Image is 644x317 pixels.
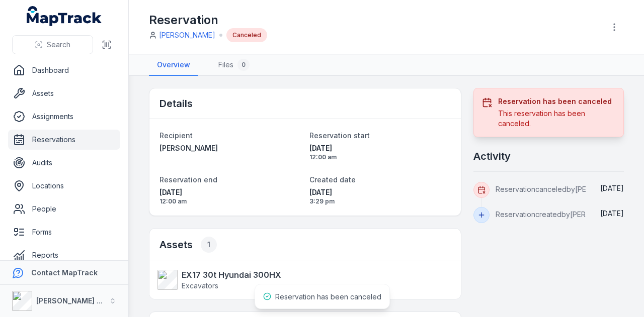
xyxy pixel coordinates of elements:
[226,28,267,42] div: Canceled
[210,55,258,76] a: Files0
[309,131,370,140] span: Reservation start
[309,175,356,184] span: Created date
[8,83,120,103] a: Assets
[8,176,120,196] a: Locations
[496,210,626,219] span: Reservation created by [PERSON_NAME]
[159,131,193,140] span: Recipient
[159,187,301,197] span: [DATE]
[157,269,443,291] a: EX17 30t Hyundai 300HXExcavators
[47,40,70,50] span: Search
[496,185,631,193] span: Reservation canceled by [PERSON_NAME]
[159,143,301,153] a: [PERSON_NAME]
[8,107,120,127] a: Assignments
[149,12,267,28] h1: Reservation
[275,292,381,301] span: Reservation has been canceled
[498,96,615,107] h3: Reservation has been canceled
[8,199,120,219] a: People
[237,59,250,71] div: 0
[600,184,624,192] time: 12/09/2025, 9:27:46 am
[159,96,193,111] h2: Details
[600,209,624,218] time: 11/09/2025, 3:29:24 pm
[201,237,217,253] div: 1
[149,55,198,76] a: Overview
[600,184,624,192] span: [DATE]
[309,153,451,161] span: 12:00 am
[309,143,451,161] time: 13/10/2025, 12:00:00 am
[309,143,451,153] span: [DATE]
[309,197,451,205] span: 3:29 pm
[31,268,98,277] strong: Contact MapTrack
[36,296,119,305] strong: [PERSON_NAME] Group
[498,109,615,129] div: This reservation has been canceled.
[8,60,120,80] a: Dashboard
[309,187,451,197] span: [DATE]
[159,197,301,205] span: 12:00 am
[159,30,215,40] a: [PERSON_NAME]
[8,130,120,150] a: Reservations
[12,35,93,54] button: Search
[182,281,218,290] span: Excavators
[8,245,120,265] a: Reports
[600,209,624,218] span: [DATE]
[473,149,511,163] h2: Activity
[27,6,102,26] a: MapTrack
[182,269,281,281] strong: EX17 30t Hyundai 300HX
[309,187,451,205] time: 11/09/2025, 3:29:24 pm
[159,187,301,205] time: 20/10/2025, 12:00:00 am
[159,175,217,184] span: Reservation end
[8,153,120,173] a: Audits
[8,222,120,242] a: Forms
[159,237,217,253] h2: Assets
